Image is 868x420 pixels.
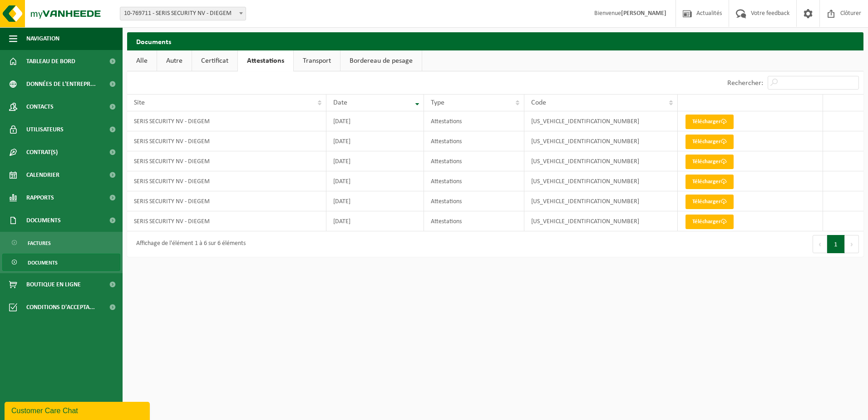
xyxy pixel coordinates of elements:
[524,151,678,171] td: [US_VEHICLE_IDENTIFICATION_NUMBER]
[127,151,326,171] td: SERIS SECURITY NV - DIEGEM
[340,50,422,71] a: Bordereau de pesage
[294,50,340,71] a: Transport
[134,99,145,106] span: Site
[157,50,192,71] a: Autre
[192,50,237,71] a: Certificat
[621,10,666,17] strong: [PERSON_NAME]
[120,7,246,20] span: 10-769711 - SERIS SECURITY NV - DIEGEM
[26,273,81,296] span: Boutique en ligne
[132,236,246,252] div: Affichage de l'élément 1 à 6 sur 6 éléments
[686,115,734,129] a: Télécharger
[127,111,326,131] td: SERIS SECURITY NV - DIEGEM
[326,151,424,171] td: [DATE]
[26,50,75,73] span: Tableau de bord
[28,235,51,252] span: Factures
[2,254,120,271] a: Documents
[127,50,157,71] a: Alle
[326,191,424,211] td: [DATE]
[424,131,524,151] td: Attestations
[431,99,444,106] span: Type
[26,95,54,118] span: Contacts
[127,32,863,50] h2: Documents
[26,296,95,319] span: Conditions d'accepta...
[333,99,347,106] span: Date
[524,111,678,131] td: [US_VEHICLE_IDENTIFICATION_NUMBER]
[26,209,61,232] span: Documents
[28,254,58,271] span: Documents
[127,171,326,191] td: SERIS SECURITY NV - DIEGEM
[127,131,326,151] td: SERIS SECURITY NV - DIEGEM
[26,27,59,50] span: Navigation
[120,7,246,20] span: 10-769711 - SERIS SECURITY NV - DIEGEM
[26,186,54,209] span: Rapports
[686,175,734,189] a: Télécharger
[524,131,678,151] td: [US_VEHICLE_IDENTIFICATION_NUMBER]
[524,171,678,191] td: [US_VEHICLE_IDENTIFICATION_NUMBER]
[531,99,546,106] span: Code
[127,211,326,231] td: SERIS SECURITY NV - DIEGEM
[424,191,524,211] td: Attestations
[845,235,859,253] button: Next
[813,235,827,253] button: Previous
[686,215,734,229] a: Télécharger
[326,111,424,131] td: [DATE]
[26,141,58,164] span: Contrat(s)
[26,118,64,141] span: Utilisateurs
[326,131,424,151] td: [DATE]
[326,211,424,231] td: [DATE]
[424,171,524,191] td: Attestations
[5,400,152,420] iframe: chat widget
[686,135,734,149] a: Télécharger
[424,151,524,171] td: Attestations
[238,50,293,71] a: Attestations
[26,73,96,95] span: Données de l'entrepr...
[326,171,424,191] td: [DATE]
[686,155,734,169] a: Télécharger
[424,211,524,231] td: Attestations
[727,80,763,87] label: Rechercher:
[524,191,678,211] td: [US_VEHICLE_IDENTIFICATION_NUMBER]
[524,211,678,231] td: [US_VEHICLE_IDENTIFICATION_NUMBER]
[686,195,734,209] a: Télécharger
[827,235,845,253] button: 1
[2,234,120,251] a: Factures
[26,164,59,186] span: Calendrier
[424,111,524,131] td: Attestations
[127,191,326,211] td: SERIS SECURITY NV - DIEGEM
